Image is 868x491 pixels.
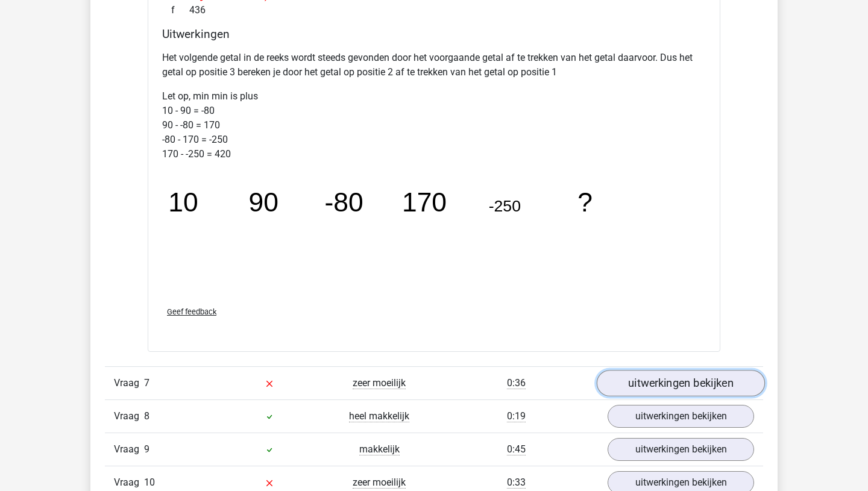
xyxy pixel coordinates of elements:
a: uitwerkingen bekijken [608,438,754,461]
span: Geef feedback [167,307,216,316]
span: 7 [144,377,149,389]
span: 0:36 [507,377,526,389]
tspan: 170 [402,187,447,216]
tspan: -250 [489,196,521,214]
span: Vraag [114,376,144,390]
a: uitwerkingen bekijken [608,405,754,428]
span: f [171,3,189,17]
tspan: 10 [168,187,198,216]
tspan: -80 [325,187,363,216]
a: uitwerkingen bekijken [597,370,765,396]
div: 436 [162,3,706,17]
span: Vraag [114,475,144,490]
p: Let op, min min is plus 10 - 90 = -80 90 - -80 = 170 -80 - 170 = -250 170 - -250 = 420 [162,89,706,161]
span: Vraag [114,409,144,424]
span: 9 [144,443,149,455]
span: 0:45 [507,443,526,455]
span: 0:33 [507,477,526,489]
span: Vraag [114,442,144,457]
span: zeer moeilijk [353,477,406,489]
span: zeer moeilijk [353,377,406,389]
span: 8 [144,410,149,422]
p: Het volgende getal in de reeks wordt steeds gevonden door het voorgaande getal af te trekken van ... [162,51,706,80]
span: 0:19 [507,410,526,422]
span: 10 [144,477,155,488]
span: heel makkelijk [349,410,409,422]
tspan: 90 [249,187,278,216]
tspan: ? [577,187,593,216]
h4: Uitwerkingen [162,27,706,41]
span: makkelijk [359,443,400,455]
